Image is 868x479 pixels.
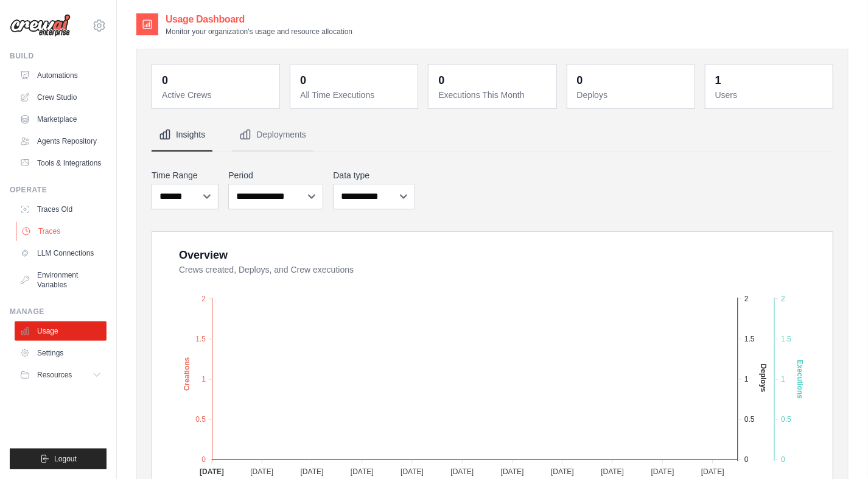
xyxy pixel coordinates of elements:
[162,89,272,101] dt: Active Crews
[195,415,206,424] tspan: 0.5
[701,467,724,476] tspan: [DATE]
[451,467,474,476] tspan: [DATE]
[15,110,107,129] a: Marketplace
[781,415,791,424] tspan: 0.5
[300,72,306,89] div: 0
[15,321,107,341] a: Usage
[54,454,77,464] span: Logout
[781,334,791,343] tspan: 1.5
[351,467,374,476] tspan: [DATE]
[183,357,191,391] text: Creations
[195,334,206,343] tspan: 1.5
[162,72,168,89] div: 0
[179,246,228,264] div: Overview
[301,467,324,476] tspan: [DATE]
[333,169,415,181] label: Data type
[715,72,721,89] div: 1
[438,89,548,101] dt: Executions This Month
[228,169,323,181] label: Period
[200,467,224,476] tspan: [DATE]
[744,375,749,383] tspan: 1
[501,467,524,476] tspan: [DATE]
[15,243,107,263] a: LLM Connections
[201,294,206,302] tspan: 2
[201,455,206,464] tspan: 0
[166,27,352,37] p: Monitor your organization's usage and resource allocation
[10,51,107,61] div: Build
[744,294,749,302] tspan: 2
[15,131,107,151] a: Agents Repository
[759,363,768,392] text: Deploys
[577,89,687,101] dt: Deploys
[152,169,219,181] label: Time Range
[232,119,313,152] button: Deployments
[15,343,107,363] a: Settings
[152,119,212,152] button: Insights
[15,265,107,295] a: Environment Variables
[601,467,624,476] tspan: [DATE]
[781,455,785,464] tspan: 0
[15,365,107,385] button: Resources
[438,72,444,89] div: 0
[10,14,71,37] img: Logo
[551,467,574,476] tspan: [DATE]
[651,467,674,476] tspan: [DATE]
[744,455,749,464] tspan: 0
[781,375,785,383] tspan: 1
[166,12,352,27] h2: Usage Dashboard
[715,89,825,101] dt: Users
[781,294,785,302] tspan: 2
[744,334,755,343] tspan: 1.5
[577,72,583,89] div: 0
[796,360,804,399] text: Executions
[10,307,107,316] div: Manage
[250,467,273,476] tspan: [DATE]
[300,89,410,101] dt: All Time Executions
[179,264,818,276] dt: Crews created, Deploys, and Crew executions
[37,370,72,380] span: Resources
[16,222,108,241] a: Traces
[15,88,107,107] a: Crew Studio
[10,449,107,469] button: Logout
[15,200,107,219] a: Traces Old
[744,415,755,424] tspan: 0.5
[401,467,424,476] tspan: [DATE]
[15,66,107,85] a: Automations
[15,153,107,173] a: Tools & Integrations
[201,375,206,383] tspan: 1
[10,185,107,195] div: Operate
[152,119,833,152] nav: Tabs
